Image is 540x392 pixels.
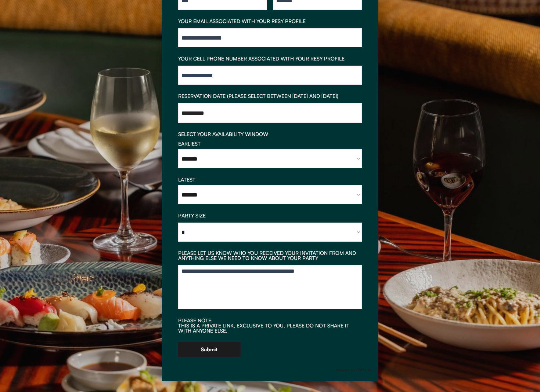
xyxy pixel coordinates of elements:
[178,177,362,182] div: LATEST
[178,318,362,333] div: PLEASE NOTE: THIS IS A PRIVATE LINK, EXCLUSIVE TO YOU. PLEASE DO NOT SHARE IT WITH ANYONE ELSE.
[336,366,371,374] img: Group%2048096278.svg
[178,19,362,24] div: YOUR EMAIL ASSOCIATED WITH YOUR RESY PROFILE
[178,94,362,99] div: RESERVATION DATE (PLEASE SELECT BETWEEN [DATE] AND [DATE])
[178,132,362,137] div: SELECT YOUR AVAILABILITY WINDOW
[178,141,362,146] div: EARLIEST
[178,56,362,61] div: YOUR CELL PHONE NUMBER ASSOCIATED WITH YOUR RESY PROFILE
[178,250,362,261] div: PLEASE LET US KNOW WHO YOU RECEIVED YOUR INVITATION FROM AND ANYTHING ELSE WE NEED TO KNOW ABOUT ...
[201,347,217,352] div: Submit
[178,213,362,218] div: PARTY SIZE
